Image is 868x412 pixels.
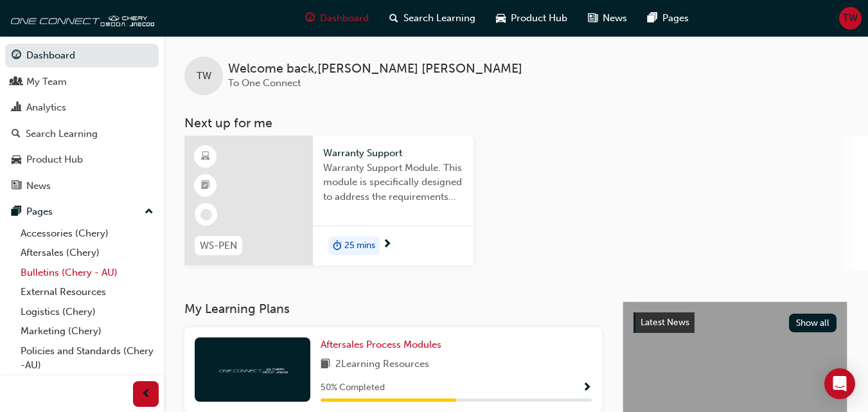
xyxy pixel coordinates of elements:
a: Dashboard [5,44,159,67]
a: Analytics [5,96,159,120]
a: Logistics (Chery) [15,302,159,322]
a: Technical Hub Workshop information [15,375,159,409]
span: Product Hub [511,11,567,26]
button: Show Progress [582,380,592,396]
a: Search Learning [5,122,159,146]
span: search-icon [389,10,398,26]
span: pages-icon [12,206,21,218]
button: Pages [5,200,159,224]
span: learningRecordVerb_NONE-icon [200,209,212,220]
span: To One Connect [228,77,301,89]
span: duration-icon [333,238,342,255]
span: car-icon [12,154,21,166]
span: TW [843,11,858,26]
div: Analytics [26,100,66,115]
img: oneconnect [217,363,288,375]
div: Pages [26,204,53,219]
a: guage-iconDashboard [295,5,379,31]
a: Accessories (Chery) [15,224,159,244]
span: car-icon [496,10,506,26]
div: Search Learning [26,127,98,141]
a: Marketing (Chery) [15,321,159,341]
div: Open Intercom Messenger [824,368,855,399]
span: Warranty Support [323,146,463,161]
span: Welcome back , [PERSON_NAME] [PERSON_NAME] [228,62,522,76]
div: My Team [26,75,67,89]
a: External Resources [15,282,159,302]
a: Latest NewsShow all [633,312,837,333]
button: TW [839,7,862,30]
span: Show Progress [582,382,592,394]
button: Show all [789,314,837,332]
a: Aftersales (Chery) [15,243,159,263]
span: 2 Learning Resources [335,357,429,373]
span: next-icon [382,239,392,251]
span: search-icon [12,129,21,140]
a: pages-iconPages [637,5,699,31]
span: WS-PEN [200,238,237,253]
div: News [26,179,51,193]
span: guage-icon [305,10,315,26]
span: News [603,11,627,26]
span: people-icon [12,76,21,88]
span: Warranty Support Module. This module is specifically designed to address the requirements and pro... [323,161,463,204]
a: Aftersales Process Modules [321,337,447,352]
span: up-icon [145,204,154,220]
span: TW [197,69,211,84]
a: news-iconNews [578,5,637,31]
span: Dashboard [320,11,369,26]
a: search-iconSearch Learning [379,5,486,31]
a: car-iconProduct Hub [486,5,578,31]
div: Product Hub [26,152,83,167]
span: Search Learning [403,11,475,26]
span: news-icon [12,181,21,192]
span: Latest News [641,317,689,328]
span: news-icon [588,10,598,26]
img: oneconnect [6,5,154,31]
a: Policies and Standards (Chery -AU) [15,341,159,375]
span: 50 % Completed [321,381,385,395]
h3: My Learning Plans [184,301,602,316]
span: pages-icon [648,10,657,26]
span: Aftersales Process Modules [321,339,441,350]
a: My Team [5,70,159,94]
a: Product Hub [5,148,159,172]
button: DashboardMy TeamAnalyticsSearch LearningProduct HubNews [5,41,159,200]
a: WS-PENWarranty SupportWarranty Support Module. This module is specifically designed to address th... [184,136,474,265]
span: chart-icon [12,102,21,114]
span: learningResourceType_ELEARNING-icon [201,148,210,165]
span: Pages [662,11,689,26]
span: booktick-icon [201,177,210,194]
span: prev-icon [141,386,151,402]
a: News [5,174,159,198]
h3: Next up for me [164,116,868,130]
span: book-icon [321,357,330,373]
a: Bulletins (Chery - AU) [15,263,159,283]
span: 25 mins [344,238,375,253]
span: guage-icon [12,50,21,62]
